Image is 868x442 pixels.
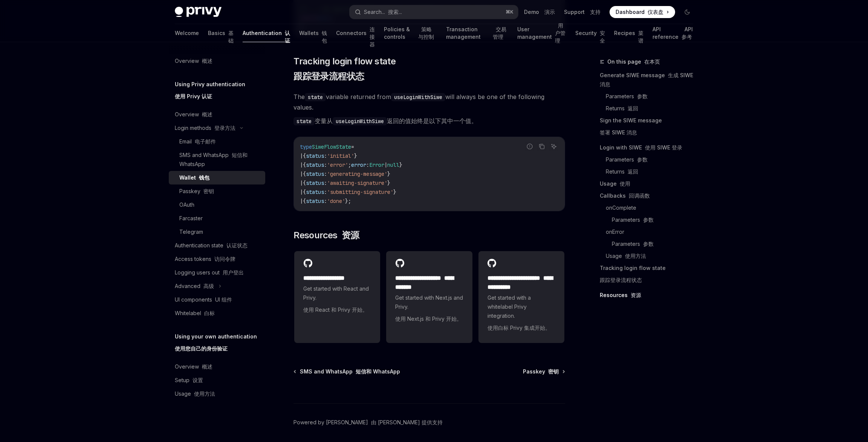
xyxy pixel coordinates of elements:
[356,368,400,375] font: 短信和 WhatsApp
[300,162,303,168] span: |
[324,180,327,186] span: :
[370,26,375,47] font: 连接器
[387,180,390,186] span: }
[175,80,245,104] h5: Using Privy authentication
[324,162,327,168] span: :
[285,30,290,44] font: 认证
[169,171,265,184] a: Wallet 钱包
[303,162,306,168] span: {
[637,156,648,163] font: 参数
[324,189,327,195] span: :
[446,24,508,42] a: Transaction management 交易管理
[384,162,387,168] span: |
[300,171,303,177] span: |
[300,152,303,159] span: |
[179,227,203,236] div: Telegram
[293,419,443,426] a: Powered by [PERSON_NAME] 由 [PERSON_NAME] 提供支持
[387,162,399,168] span: null
[169,239,265,252] a: Authentication state 认证状态
[208,24,234,42] a: Basics 基础
[643,216,654,223] font: 参数
[293,117,477,125] font: 变量从 返回的值始终是以下其中一个值。
[327,189,393,195] span: 'submitting-signature'
[324,171,327,177] span: :
[299,24,327,42] a: Wallets 钱包
[388,9,402,15] font: 搜索...
[324,198,327,204] span: :
[203,188,214,194] font: 密钥
[204,310,215,316] font: 白标
[303,171,306,177] span: {
[364,8,402,17] div: Search...
[600,262,699,289] a: Tracking login flow state跟踪登录流程状态
[333,117,387,125] code: useLoginWithSiwe
[590,9,601,15] font: 支持
[637,93,648,99] font: 参数
[293,71,364,82] font: 跟踪登录流程状态
[629,192,650,199] font: 回调函数
[303,180,306,186] span: {
[293,229,359,241] span: Resources
[612,238,699,250] a: Parameters 参数
[342,230,359,241] font: 资源
[175,282,214,291] div: Advanced
[606,90,699,102] a: Parameters 参数
[517,24,567,42] a: User management 用户管理
[294,368,400,375] a: SMS and WhatsApp 短信和 WhatsApp
[169,54,265,68] a: Overview 概述
[395,315,462,322] font: 使用 Next.js 和 Privy 开始。
[169,293,265,306] a: UI components UI 组件
[348,162,351,168] span: ;
[214,125,235,131] font: 登录方法
[327,152,354,159] span: 'initial'
[175,295,232,304] div: UI components
[336,24,375,42] a: Connectors 连接器
[175,24,199,42] a: Welcome
[305,93,326,101] code: state
[175,345,228,352] font: 使用您自己的身份验证
[306,162,324,168] span: status
[179,200,194,209] div: OAuth
[303,284,371,317] span: Get started with React and Privy.
[202,111,212,117] font: 概述
[169,360,265,373] a: Overview 概述
[312,143,351,150] span: SiweFlowState
[620,180,630,187] font: 使用
[169,252,265,266] a: Access tokens 访问令牌
[169,212,265,225] a: Farcaster
[610,6,675,18] a: Dashboard 仪表盘
[327,162,348,168] span: 'error'
[548,368,559,375] font: 密钥
[175,241,248,250] div: Authentication state
[306,198,324,204] span: status
[555,22,565,44] font: 用户管理
[169,184,265,198] a: Passkey 密钥
[487,325,550,331] font: 使用白标 Privy 集成开始。
[645,144,682,151] font: 使用 SIWE 登录
[175,56,212,66] div: Overview
[306,152,324,159] span: status
[493,26,506,40] font: 交易管理
[653,24,693,42] a: API reference API 参考
[399,162,402,168] span: }
[607,57,660,66] span: On this page
[600,30,605,44] font: 安全
[214,256,235,262] font: 访问令牌
[293,117,315,125] code: state
[648,9,663,15] font: 仪表盘
[549,142,559,151] button: Ask AI
[226,242,248,248] font: 认证状态
[606,202,699,214] a: onComplete
[306,189,324,195] span: status
[306,180,324,186] span: status
[393,189,396,195] span: }
[169,387,265,401] a: Usage 使用方法
[606,102,699,114] a: Returns 返回
[303,198,306,204] span: {
[523,368,564,375] a: Passkey 密钥
[350,5,518,19] button: Search... 搜索...⌘K
[228,30,234,44] font: 基础
[327,171,387,177] span: 'generating-message'
[300,368,400,375] span: SMS and WhatsApp
[300,198,303,204] span: |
